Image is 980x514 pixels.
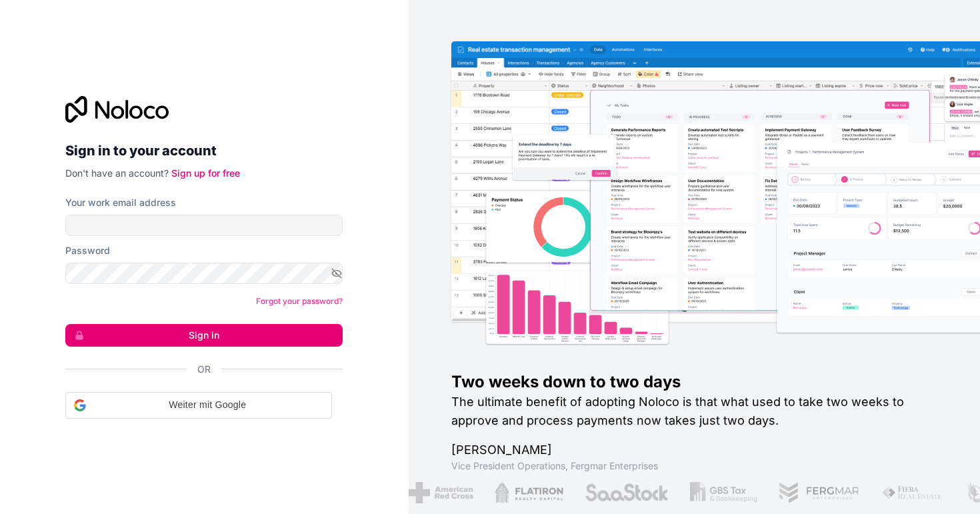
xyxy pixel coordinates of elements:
span: Weiter mit Google [91,398,323,412]
a: Forgot your password? [256,296,343,306]
img: /assets/fiera-fwj2N5v4.png [876,482,939,503]
button: Sign in [65,324,343,347]
h2: The ultimate benefit of adopting Noloco is that what used to take two weeks to approve and proces... [451,393,937,430]
img: /assets/saastock-C6Zbiodz.png [579,482,663,503]
h1: Vice President Operations , Fergmar Enterprises [451,459,937,473]
a: Sign up for free [171,167,240,179]
span: Don't have an account? [65,167,169,179]
img: /assets/gbstax-C-GtDUiK.png [685,482,753,503]
h1: [PERSON_NAME] [451,441,937,459]
h1: Two weeks down to two days [451,371,937,393]
h2: Sign in to your account [65,139,343,163]
input: Email address [65,215,343,236]
label: Your work email address [65,196,176,209]
div: Weiter mit Google [65,392,332,419]
span: Or [197,363,211,376]
input: Password [65,263,343,284]
img: /assets/american-red-cross-BAupjrZR.png [403,482,467,503]
img: /assets/flatiron-C8eUkumj.png [489,482,559,503]
label: Password [65,244,110,257]
img: /assets/fergmar-CudnrXN5.png [773,482,855,503]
